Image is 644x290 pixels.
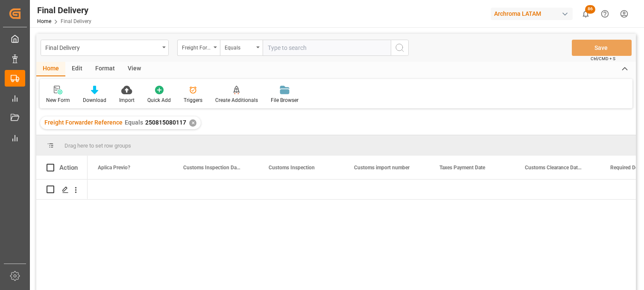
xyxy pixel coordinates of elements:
[595,4,615,23] button: Help Center
[391,40,409,56] button: search button
[491,6,576,22] button: Archroma LATAM
[182,42,211,52] div: Freight Forwarder Reference
[271,96,299,104] div: File Browser
[65,62,89,76] div: Edit
[46,96,70,104] div: New Form
[591,55,615,62] span: Ctrl/CMD + S
[147,96,171,104] div: Quick Add
[64,142,131,149] span: Drag here to set row groups
[576,4,595,23] button: show 86 new notifications
[585,5,595,14] span: 86
[119,96,135,104] div: Import
[220,40,263,56] button: open menu
[45,42,159,52] div: Final Delivery
[36,180,88,200] div: Press SPACE to select this row.
[145,119,186,126] span: 250815080117
[83,96,106,104] div: Download
[59,164,78,171] div: Action
[491,8,573,20] div: Archroma LATAM
[269,165,315,171] span: Customs Inspection
[44,119,123,126] span: Freight Forwarder Reference
[37,4,91,17] div: Final Delivery
[439,165,485,171] span: Taxes Payment Date
[225,42,254,52] div: Equals
[41,40,169,56] button: open menu
[183,165,240,171] span: Customs Inspection Date
[98,165,130,171] span: Aplica Previo?
[89,62,121,76] div: Format
[354,165,410,171] span: Customs import number
[263,40,391,56] input: Type to search
[572,40,632,56] button: Save
[215,96,258,104] div: Create Additionals
[184,96,202,104] div: Triggers
[121,62,147,76] div: View
[36,62,65,76] div: Home
[125,119,143,126] span: Equals
[37,18,51,24] a: Home
[525,165,582,171] span: Customs Clearance Date (ID)
[177,40,220,56] button: open menu
[189,119,196,127] div: ✕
